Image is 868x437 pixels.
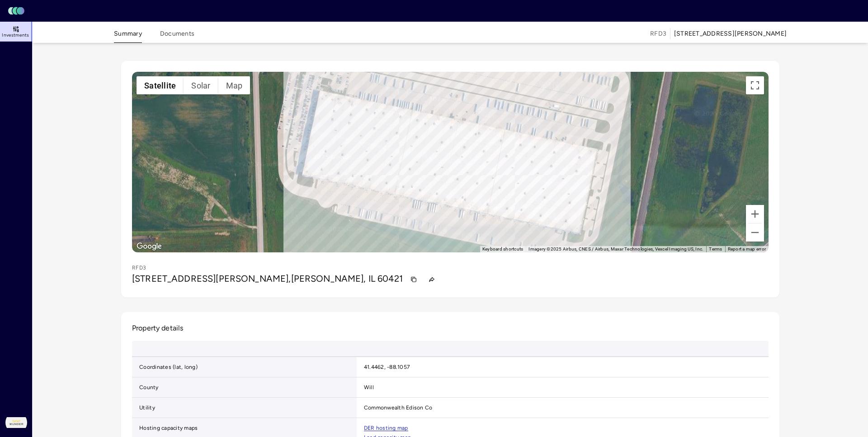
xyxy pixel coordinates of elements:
p: RFD3 [132,263,146,272]
h2: Property details [132,323,769,334]
a: DER hosting map [364,425,408,431]
div: tabs [114,23,194,43]
span: [PERSON_NAME], IL 60421 [291,273,403,284]
td: 41.4462, -88.1057 [357,357,794,377]
td: Coordinates (lat, long) [132,357,357,377]
button: Keyboard shortcuts [482,246,524,252]
button: Show street map [218,76,250,94]
img: Google [134,241,164,252]
button: Show solar potential [184,76,218,94]
img: Wunder [5,412,27,433]
a: Open this area in Google Maps (opens a new window) [134,241,164,252]
button: Toggle fullscreen view [746,76,764,94]
button: Documents [160,29,194,43]
div: [STREET_ADDRESS][PERSON_NAME] [674,29,787,39]
td: County [132,377,357,398]
span: RFD3 [650,29,666,39]
button: Zoom out [746,223,764,242]
button: Summary [114,29,142,43]
a: Report a map error [728,246,766,251]
span: [STREET_ADDRESS][PERSON_NAME], [132,273,291,284]
button: Show satellite imagery [137,76,184,94]
td: Commonwealth Edison Co [357,398,794,418]
span: Imagery ©2025 Airbus, CNES / Airbus, Maxar Technologies, Vexcel Imaging US, Inc. [528,246,703,251]
span: Investments [2,33,29,38]
button: Zoom in [746,205,764,223]
a: Terms [709,246,722,251]
td: Will [357,377,794,398]
td: Utility [132,398,357,418]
